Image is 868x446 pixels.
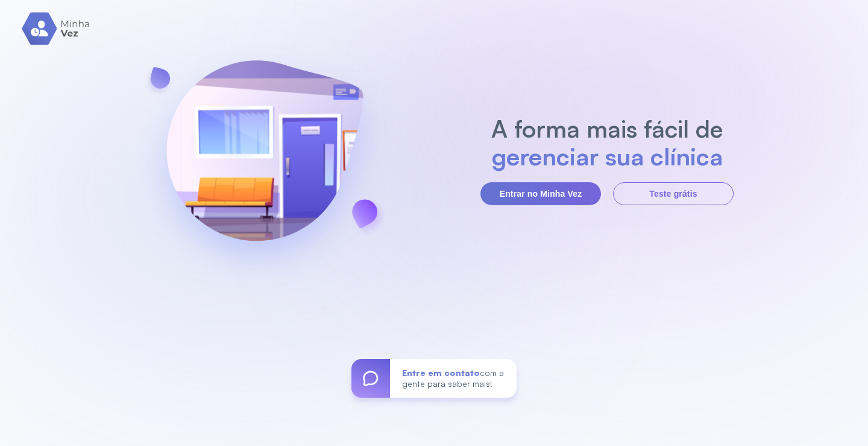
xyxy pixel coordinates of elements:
[402,368,480,378] span: Entre em contato
[480,182,601,205] button: Entrar no Minha Vez
[485,115,729,142] h2: A forma mais fácil de
[613,182,734,205] button: Teste grátis
[22,12,91,45] img: logo.svg
[485,142,729,170] h2: gerenciar sua clínica
[351,359,517,398] a: Entre em contatocom a gente para saber mais!
[134,28,395,291] img: banner-login.svg
[390,359,517,398] div: com a gente para saber mais!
